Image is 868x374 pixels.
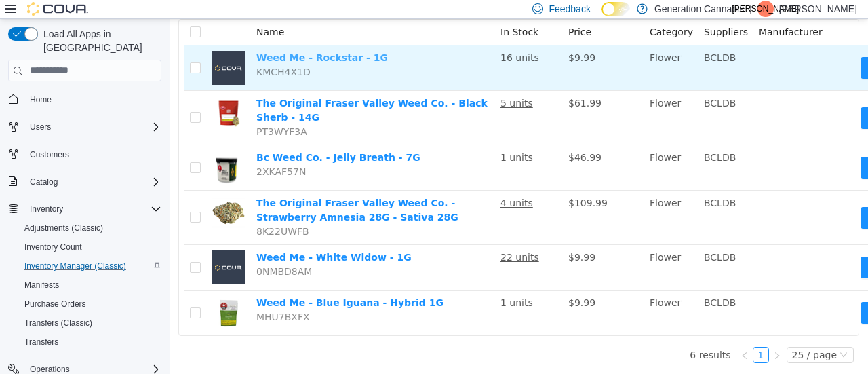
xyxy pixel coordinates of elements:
[42,77,76,111] img: The Original Fraser Valley Weed Co. - Black Sherb - 14G hero shot
[24,261,126,272] span: Inventory Manager (Classic)
[623,329,667,343] div: 25 / page
[475,72,529,126] td: Flower
[331,133,363,144] u: 1 units
[42,231,76,265] img: Weed Me - White Widow - 1G placeholder
[691,88,753,110] button: icon: swapMove
[604,333,612,341] i: icon: right
[584,329,599,343] a: 1
[475,26,529,72] td: Flower
[14,333,167,352] button: Transfers
[19,296,92,312] a: Purchase Orders
[24,280,59,291] span: Manifests
[331,33,370,44] u: 16 units
[399,133,432,144] span: $46.99
[24,299,86,310] span: Purchase Orders
[3,117,167,136] button: Users
[19,277,161,293] span: Manifests
[399,79,432,90] span: $61.99
[24,201,68,217] button: Inventory
[30,176,58,187] span: Catalog
[691,283,753,305] button: icon: swapMove
[19,239,161,255] span: Inventory Count
[534,278,566,289] span: BCLDB
[24,174,63,190] button: Catalog
[331,278,363,289] u: 1 units
[3,200,167,219] button: Inventory
[691,238,753,259] button: icon: swapMove
[691,38,753,60] button: icon: swapMove
[19,258,161,274] span: Inventory Manager (Classic)
[24,337,58,348] span: Transfers
[732,1,800,17] span: [PERSON_NAME]
[14,295,167,314] button: Purchase Orders
[19,220,108,236] a: Adjustments (Classic)
[42,177,76,211] img: The Original Fraser Valley Weed Co. - Strawberry Amnesia 28G - Sativa 28G hero shot
[601,2,630,16] input: Dark Mode
[670,332,678,341] i: icon: down
[691,138,753,160] button: icon: swapMove
[589,7,653,18] span: Manufacturer
[779,1,857,17] p: [PERSON_NAME]
[14,219,167,238] button: Adjustments (Classic)
[534,179,566,189] span: BCLDB
[87,133,251,144] a: Bc Weed Co. - Jelly Breath - 7G
[24,92,57,108] a: Home
[87,107,138,118] span: PT3WYF3A
[42,277,76,311] img: Weed Me - Blue Iguana - Hybrid 1G hero shot
[30,94,52,105] span: Home
[24,119,161,135] span: Users
[14,276,167,295] button: Manifests
[87,147,136,158] span: 2XKAF57N
[3,145,167,164] button: Customers
[654,1,744,17] p: Generation Cannabis
[601,16,602,17] span: Dark Mode
[691,188,753,210] button: icon: swapMove
[19,239,87,255] a: Inventory Count
[24,146,161,163] span: Customers
[19,220,161,236] span: Adjustments (Classic)
[14,314,167,333] button: Transfers (Classic)
[475,126,529,172] td: Flower
[24,91,161,108] span: Home
[24,174,161,190] span: Catalog
[87,179,289,204] a: The Original Fraser Valley Weed Co. - Strawberry Amnesia 28G - Sativa 28G
[30,121,51,132] span: Users
[30,149,69,160] span: Customers
[331,179,363,189] u: 4 units
[583,328,599,344] li: 1
[87,33,218,44] a: Weed Me - Rockstar - 1G
[475,272,529,316] td: Flower
[87,278,274,289] a: Weed Me - Blue Iguana - Hybrid 1G
[24,223,103,233] span: Adjustments (Classic)
[534,133,566,144] span: BCLDB
[87,247,142,258] span: 0NMBD8AM
[571,333,579,341] i: icon: left
[87,233,242,244] a: Weed Me - White Widow - 1G
[534,233,566,244] span: BCLDB
[19,315,161,331] span: Transfers (Classic)
[14,238,167,257] button: Inventory Count
[14,257,167,276] button: Inventory Manager (Classic)
[42,132,76,166] img: Bc Weed Co. - Jelly Breath - 7G hero shot
[399,33,426,44] span: $9.99
[331,233,370,244] u: 22 units
[87,48,141,58] span: KMCH4X1D
[24,119,56,135] button: Users
[534,7,578,18] span: Suppliers
[331,79,363,90] u: 5 units
[38,27,161,54] span: Load All Apps in [GEOGRAPHIC_DATA]
[549,2,590,16] span: Feedback
[24,147,75,163] a: Customers
[331,7,369,18] span: In Stock
[19,334,64,350] a: Transfers
[480,7,524,18] span: Category
[520,328,561,344] li: 6 results
[757,1,774,17] div: John Olan
[30,204,63,214] span: Inventory
[19,258,132,274] a: Inventory Manager (Classic)
[534,33,566,44] span: BCLDB
[87,207,140,218] span: 8K22UWFB
[599,328,616,344] li: Next Page
[3,172,167,191] button: Catalog
[24,201,161,217] span: Inventory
